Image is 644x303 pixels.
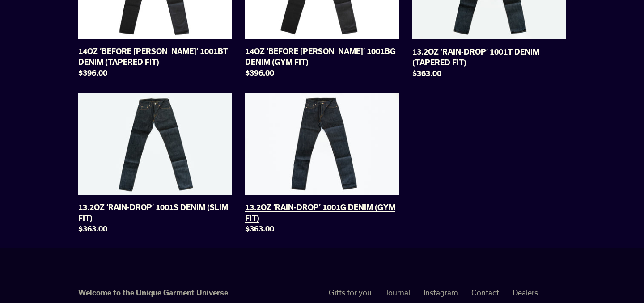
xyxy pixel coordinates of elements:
[385,288,410,297] a: Journal
[424,288,458,297] a: Instagram
[78,288,228,297] strong: Welcome to the Unique Garment Universe
[513,288,538,297] a: Dealers
[329,288,372,297] a: Gifts for you
[471,288,499,297] a: Contact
